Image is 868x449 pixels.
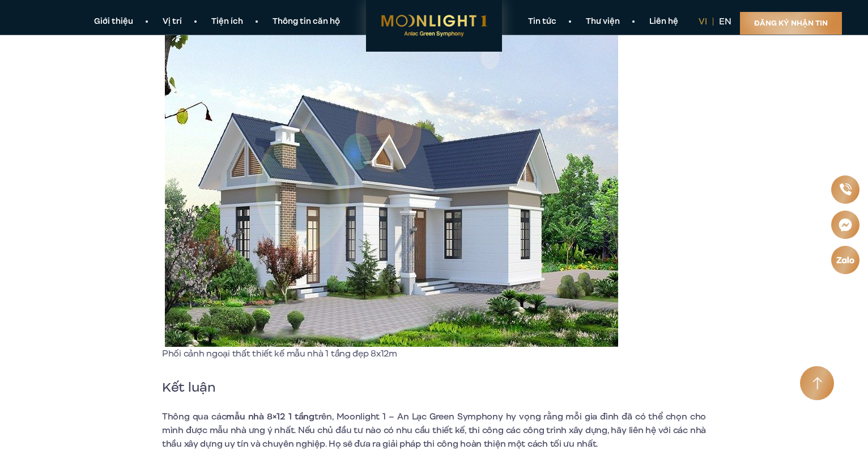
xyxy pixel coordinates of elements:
[513,16,571,28] a: Tin tức
[258,16,355,28] a: Thông tin căn hộ
[197,16,258,28] a: Tiện ích
[699,15,707,28] a: vi
[836,257,854,263] img: Zalo icon
[812,377,822,390] img: Arrow icon
[719,15,731,28] a: en
[635,16,693,28] a: Liên hệ
[148,16,197,28] a: Vị trí
[79,16,148,28] a: Giới thiệu
[839,218,852,232] img: Messenger icon
[162,377,216,397] span: Kết luận
[162,410,226,423] span: Thông qua các
[226,410,314,423] b: mẫu nhà 8×12 1 tầng
[162,347,621,360] p: Phối cảnh ngoại thất thiết kế mẫu nhà 1 tầng đẹp 8x12m
[571,16,635,28] a: Thư viện
[839,183,851,195] img: Phone icon
[740,12,842,35] a: Đăng ký nhận tin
